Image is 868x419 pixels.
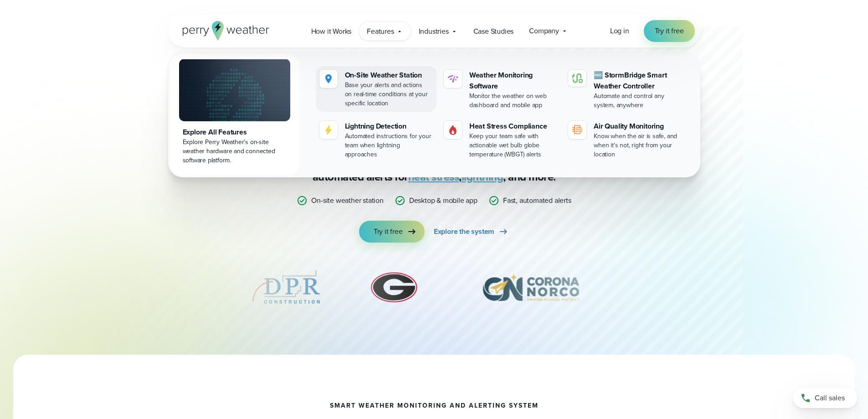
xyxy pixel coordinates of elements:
[366,264,422,310] img: University-of-Georgia.svg
[345,81,433,108] div: Base your alerts and actions on real-time conditions at your specific location
[409,195,478,206] p: Desktop & mobile app
[639,264,769,310] div: 8 of 12
[323,73,334,84] img: Location.svg
[170,53,299,176] a: Explore All Features Explore Perry Weather's on-site weather hardware and connected software plat...
[469,70,557,92] div: Weather Monitoring Software
[469,92,557,110] div: Monitor the weather on web dashboard and mobile app
[503,195,571,206] p: Fast, automated alerts
[366,264,422,310] div: 6 of 12
[572,124,583,135] img: aqi-icon.svg
[367,26,394,37] span: Features
[466,264,596,310] div: 7 of 12
[793,388,857,408] a: Call sales
[434,226,494,237] span: Explore the system
[303,22,360,41] a: How it Works
[466,264,596,310] img: Corona-Norco-Unified-School-District.svg
[214,264,655,315] div: slideshow
[469,132,557,159] div: Keep your team safe with actionable wet bulb globe temperature (WBGT) alerts
[345,121,433,132] div: Lightning Detection
[419,26,449,37] span: Industries
[440,66,561,114] a: Weather Monitoring Software Monitor the weather on web dashboard and mobile app
[250,264,323,310] div: 5 of 12
[610,26,629,36] a: Log in
[466,22,522,41] a: Case Studies
[815,393,845,403] span: Call sales
[565,66,685,114] a: 🆕 StormBridge Smart Weather Controller Automate and control any system, anywhere
[345,132,433,159] div: Automated instructions for your team when lightning approaches
[655,26,684,36] span: Try it free
[572,73,583,83] img: stormbridge-icon-V6.svg
[311,195,383,206] p: On-site weather station
[644,20,695,42] a: Try it free
[434,221,509,243] a: Explore the system
[359,221,425,243] a: Try it free
[330,402,539,409] h1: smart weather monitoring and alerting system
[316,117,437,163] a: Lightning Detection Automated instructions for your team when lightning approaches
[447,73,458,84] img: software-icon.svg
[316,66,437,112] a: On-Site Weather Station Base your alerts and actions on real-time conditions at your specific loc...
[345,70,433,81] div: On-Site Weather Station
[529,26,559,36] span: Company
[594,70,682,92] div: 🆕 StormBridge Smart Weather Controller
[440,117,561,163] a: Heat Stress Compliance Keep your team safe with actionable wet bulb globe temperature (WBGT) alerts
[473,26,514,37] span: Case Studies
[252,140,616,184] p: Stop relying on weather apps you can’t trust — [PERSON_NAME] Weather gives you certainty with rel...
[594,121,682,132] div: Air Quality Monitoring
[594,92,682,110] div: Automate and control any system, anywhere
[565,117,685,163] a: Air Quality Monitoring Know when the air is safe, and when it's not, right from your location
[639,264,769,310] img: Schaumburg-Park-District-1.svg
[447,124,458,135] img: Gas.svg
[594,132,682,159] div: Know when the air is safe, and when it's not, right from your location
[311,26,352,37] span: How it Works
[469,121,557,132] div: Heat Stress Compliance
[323,124,334,135] img: lightning-icon.svg
[374,226,403,237] span: Try it free
[250,264,323,310] img: DPR-Construction.svg
[183,138,287,165] div: Explore Perry Weather's on-site weather hardware and connected software platform.
[183,127,287,138] div: Explore All Features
